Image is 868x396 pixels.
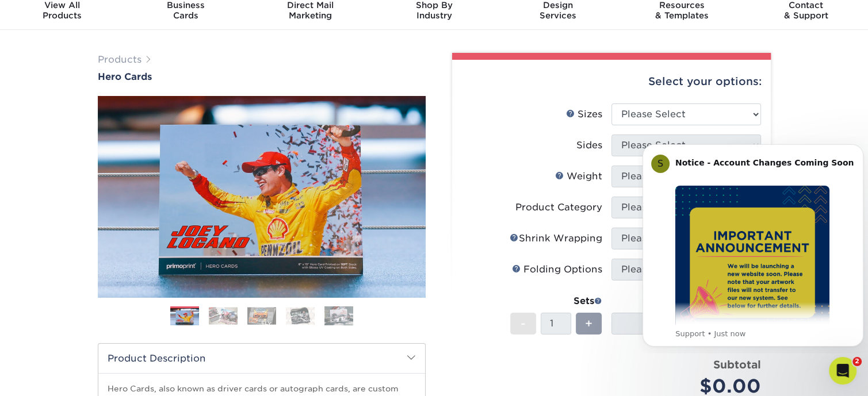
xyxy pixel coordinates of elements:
img: Hero Cards 05 [324,306,353,325]
span: 2 [852,357,862,366]
img: Hero Cards 01 [98,94,426,299]
div: Sides [576,139,602,152]
a: Products [98,54,142,65]
a: Hero Cards [98,71,426,82]
iframe: Intercom live chat [829,357,856,385]
strong: Subtotal [713,358,761,371]
img: Hero Cards 02 [209,307,238,325]
div: Sizes [566,107,602,121]
img: Hero Cards 03 [247,307,276,325]
span: + [585,315,592,332]
div: Select your options: [461,60,762,103]
h2: Product Description [98,344,425,373]
div: Product Category [515,201,602,214]
div: Sets [510,294,602,308]
span: - [521,315,526,332]
div: Weight [555,170,602,183]
div: Shrink Wrapping [510,232,602,245]
div: Folding Options [512,263,602,276]
img: Hero Cards 01 [170,307,199,326]
img: Hero Cards 04 [286,307,315,325]
div: Quantity per Set [611,294,761,308]
iframe: Intercom notifications message [638,134,868,353]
